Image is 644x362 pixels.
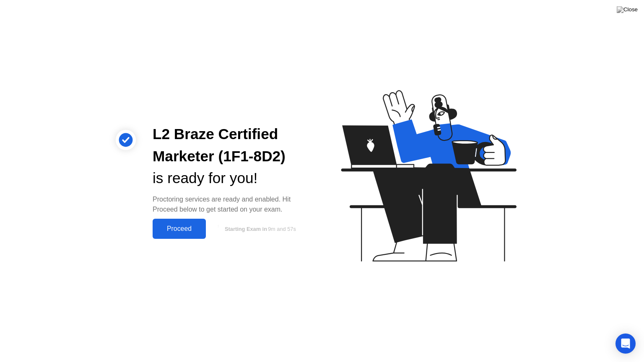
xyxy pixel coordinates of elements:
[615,334,636,354] div: Open Intercom Messenger
[153,219,206,239] button: Proceed
[153,167,309,189] div: is ready for you!
[268,226,296,232] span: 9m and 57s
[153,194,309,215] div: Proctoring services are ready and enabled. Hit Proceed below to get started on your exam.
[153,123,309,168] div: L2 Braze Certified Marketer (1F1-8D2)
[617,6,638,13] img: Close
[155,225,203,233] div: Proceed
[210,221,309,237] button: Starting Exam in9m and 57s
